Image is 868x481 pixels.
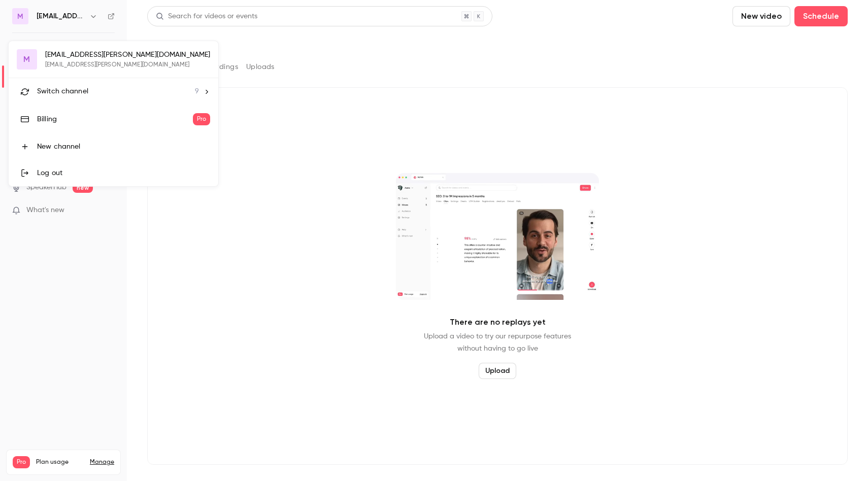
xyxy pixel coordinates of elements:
[37,168,210,178] div: Log out
[193,113,210,125] span: Pro
[37,142,210,152] div: New channel
[195,86,199,97] span: 9
[37,114,193,124] div: Billing
[37,86,88,97] span: Switch channel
